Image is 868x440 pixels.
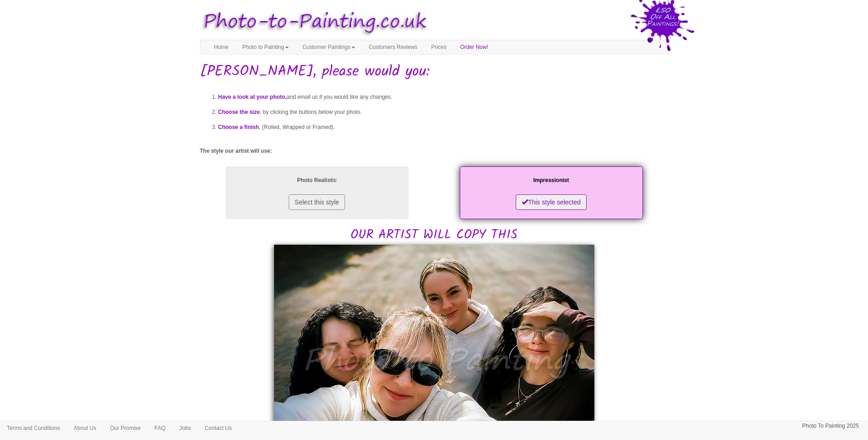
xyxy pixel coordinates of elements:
[516,194,587,210] button: This style selected
[289,194,345,210] button: Select this style
[218,124,259,130] span: Choose a finish
[200,164,669,242] h2: OUR ARTIST WILL COPY THIS
[200,64,669,80] h1: [PERSON_NAME], please would you:
[200,147,272,155] label: The style our artist will use:
[67,421,103,435] a: About Us
[207,40,236,54] a: Home
[802,421,859,431] p: Photo To Painting 2025
[362,40,425,54] a: Customers Reviews
[236,40,296,54] a: Photo to Painting
[218,120,669,135] li: , (Rolled, Wrapped or Framed).
[469,176,634,185] p: Impressionist
[148,421,173,435] a: FAQ
[218,90,669,105] li: and email us if you would like any changes.
[218,94,287,100] span: Have a look at your photo,
[235,176,399,185] p: Photo Realistic
[218,109,260,115] span: Choose the size
[424,40,453,54] a: Prices
[173,421,198,435] a: Jobs
[103,421,147,435] a: Our Promise
[453,40,495,54] a: Order Now!
[218,105,669,120] li: , by clicking the buttons below your photo.
[296,40,362,54] a: Customer Paintings
[195,5,430,40] img: Photo to Painting
[198,421,238,435] a: Contact Us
